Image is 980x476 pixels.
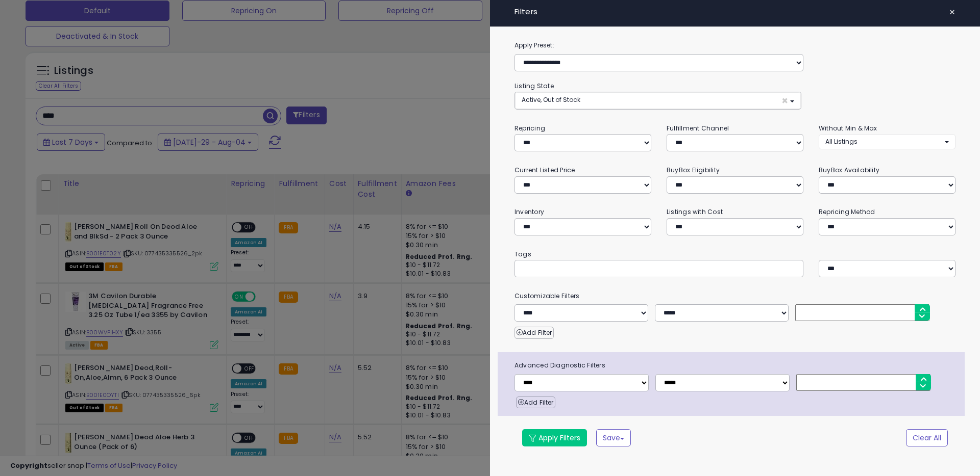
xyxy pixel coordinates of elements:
[514,82,554,90] small: Listing State
[522,95,580,104] span: Active, Out of Stock
[522,429,587,446] button: Apply Filters
[825,137,857,146] span: All Listings
[514,8,955,16] h4: Filters
[507,290,963,302] small: Customizable Filters
[507,249,963,260] small: Tags
[949,5,955,19] span: ×
[667,207,723,216] small: Listings with Cost
[667,166,720,174] small: BuyBox Eligibility
[819,207,875,216] small: Repricing Method
[819,124,877,133] small: Without Min & Max
[507,360,965,371] span: Advanced Diagnostic Filters
[781,95,788,106] span: ×
[515,92,801,109] button: Active, Out of Stock ×
[514,124,545,133] small: Repricing
[516,396,555,409] button: Add Filter
[596,429,631,446] button: Save
[514,207,544,216] small: Inventory
[667,124,729,133] small: Fulfillment Channel
[507,40,963,51] label: Apply Preset:
[819,134,955,149] button: All Listings
[945,5,960,19] button: ×
[514,327,554,339] button: Add Filter
[906,429,948,446] button: Clear All
[514,166,575,174] small: Current Listed Price
[819,166,879,174] small: BuyBox Availability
